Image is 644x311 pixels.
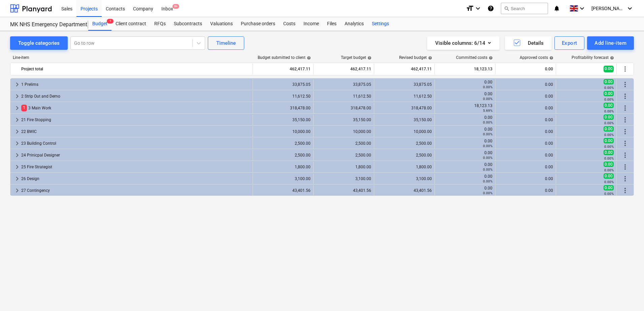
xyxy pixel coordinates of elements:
small: 0.00% [483,168,492,171]
div: 0.00 [498,188,553,193]
div: 2,500.00 [377,141,432,146]
span: 0.00 [604,138,614,143]
div: Purchase orders [237,17,279,31]
span: keyboard_arrow_right [13,163,21,171]
i: keyboard_arrow_down [474,4,482,12]
div: 10,000.00 [316,129,371,134]
div: 10,000.00 [256,129,311,134]
div: Revised budget [399,55,432,60]
div: 35,150.00 [256,117,311,122]
div: 2,500.00 [377,153,432,158]
small: 0.00% [604,145,614,148]
div: Settings [368,17,393,31]
span: 1 [21,105,27,111]
small: 0.00% [604,98,614,101]
iframe: Chat Widget [610,279,644,311]
button: Add line-item [587,36,634,50]
a: Budget1 [88,17,111,31]
span: help [487,56,493,60]
div: 462,417.11 [377,64,432,74]
span: keyboard_arrow_right [13,128,21,136]
a: Subcontracts [170,17,206,31]
span: help [427,56,432,60]
div: Add line-item [594,39,626,47]
span: More actions [621,104,629,112]
a: Analytics [341,17,368,31]
div: 11,612.50 [377,94,432,99]
span: keyboard_arrow_right [13,80,21,89]
div: 0.00 [498,64,553,74]
span: [PERSON_NAME] [591,6,625,11]
span: More actions [621,92,629,100]
small: 0.00% [483,144,492,148]
span: keyboard_arrow_right [13,186,21,195]
div: 318,478.00 [377,106,432,110]
div: 2,500.00 [316,153,371,158]
span: 1 [107,19,114,24]
span: help [366,56,372,60]
div: 0.00 [498,94,553,99]
span: keyboard_arrow_right [13,92,21,100]
div: MK NHS Emergency Department [10,21,80,28]
div: 0.00 [498,106,553,110]
span: help [548,56,553,60]
div: Committed costs [456,55,493,60]
div: Toggle categories [18,39,60,47]
div: 18,123.13 [438,64,492,74]
div: 0.00 [438,80,492,89]
div: 35,150.00 [316,117,371,122]
div: 26 Design [21,173,250,184]
div: 33,875.05 [377,82,432,87]
div: 0.00 [438,174,492,183]
div: 2 Strip Out and Demo [21,91,250,102]
div: Project total [21,64,250,74]
small: 0.00% [483,85,492,89]
div: 11,612.50 [256,94,311,99]
div: Line-item [10,55,253,60]
div: 1,800.00 [377,165,432,169]
span: 0.00 [604,150,614,155]
div: 0.00 [498,117,553,122]
div: 0.00 [498,129,553,134]
div: 0.00 [438,115,492,125]
div: 0.00 [438,162,492,172]
a: Client contract [111,17,150,31]
div: 2,500.00 [256,141,311,146]
i: format_size [466,4,474,12]
div: 43,401.56 [377,188,432,193]
small: 0.00% [483,97,492,101]
div: Files [323,17,341,31]
a: Valuations [206,17,237,31]
div: 33,875.05 [316,82,371,87]
a: Income [299,17,323,31]
small: 0.00% [604,168,614,172]
small: 0.00% [483,179,492,183]
span: 0.00 [604,185,614,191]
div: Details [513,39,544,47]
div: 18,123.13 [438,103,492,113]
div: Profitability forecast [572,55,614,60]
span: 0.00 [604,66,614,72]
small: 0.00% [604,157,614,160]
div: 11,612.50 [316,94,371,99]
div: Target budget [341,55,372,60]
div: 22 BWIC [21,126,250,137]
div: 1,800.00 [316,165,371,169]
small: 0.00% [604,86,614,90]
button: Visible columns:6/14 [427,36,500,50]
div: Timeline [216,39,236,47]
div: 24 Prinicpal Designer [21,150,250,161]
span: keyboard_arrow_right [13,116,21,124]
div: 3,100.00 [377,176,432,181]
div: 462,417.11 [316,64,371,74]
i: keyboard_arrow_down [626,4,634,12]
span: help [305,56,311,60]
span: More actions [621,175,629,183]
span: 0.00 [604,162,614,167]
small: 0.00% [483,156,492,160]
small: 0.00% [604,180,614,184]
div: 23 Building Control [21,138,250,149]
